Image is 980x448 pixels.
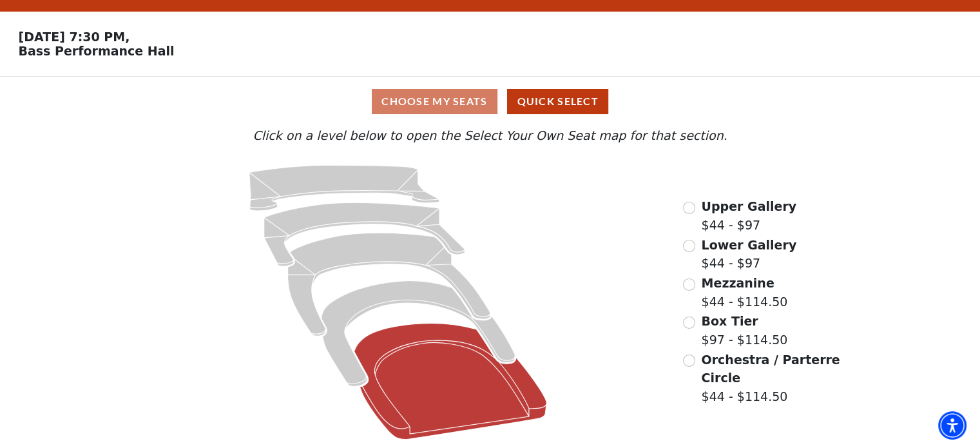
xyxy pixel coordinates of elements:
span: Lower Gallery [701,238,796,252]
path: Orchestra / Parterre Circle - Seats Available: 12 [354,324,547,440]
button: Quick Select [507,89,608,114]
input: Mezzanine$44 - $114.50 [683,278,695,291]
label: $44 - $97 [701,197,796,234]
p: Click on a level below to open the Select Your Own Seat map for that section. [131,126,848,145]
span: Mezzanine [701,276,774,290]
path: Lower Gallery - Seats Available: 53 [264,202,465,266]
label: $44 - $114.50 [701,274,787,311]
label: $44 - $97 [701,236,796,273]
span: Box Tier [701,314,758,328]
input: Upper Gallery$44 - $97 [683,202,695,214]
input: Orchestra / Parterre Circle$44 - $114.50 [683,355,695,367]
label: $44 - $114.50 [701,351,841,406]
span: Orchestra / Parterre Circle [701,353,840,385]
label: $97 - $114.50 [701,312,787,349]
span: Upper Gallery [701,199,796,213]
input: Box Tier$97 - $114.50 [683,317,695,329]
div: Accessibility Menu [938,411,966,440]
input: Lower Gallery$44 - $97 [683,240,695,252]
path: Upper Gallery - Seats Available: 311 [249,165,439,211]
